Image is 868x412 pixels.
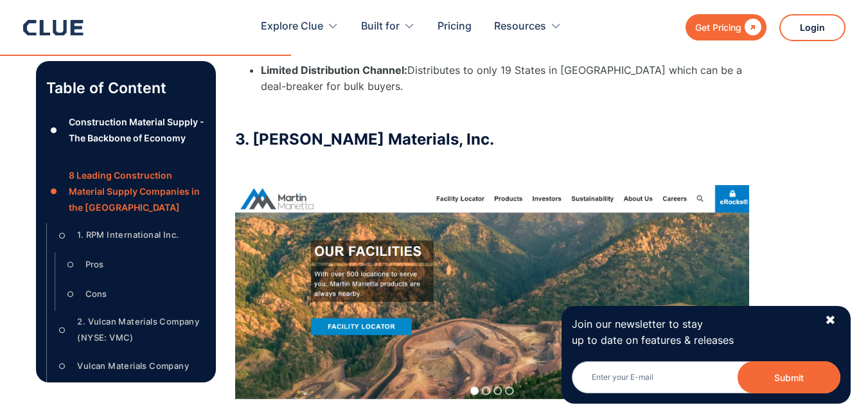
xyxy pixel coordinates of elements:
[46,182,62,201] div: ●
[55,226,206,245] a: ○1. RPM International Inc.
[686,14,766,40] a: Get Pricing
[69,114,205,146] div: Construction Material Supply - The Backbone of Economy
[261,62,749,94] li: Distributes to only 19 States in [GEOGRAPHIC_DATA] which can be a deal-breaker for bulk buyers.
[46,167,206,216] a: ●8 Leading Construction Material Supply Companies in the [GEOGRAPHIC_DATA]
[63,284,78,303] div: ○
[46,121,62,140] div: ●
[741,19,761,35] div: 
[261,64,407,76] strong: Limited Distribution Channel:
[779,14,846,41] a: Login
[55,356,206,375] a: ○Vulcan Materials Company
[825,312,836,328] div: ✖
[46,114,206,146] a: ●Construction Material Supply - The Backbone of Economy
[69,167,205,216] div: 8 Leading Construction Material Supply Companies in the [GEOGRAPHIC_DATA]
[695,19,741,35] div: Get Pricing
[63,284,206,303] a: ○Cons
[46,78,206,98] p: Table of Content
[361,6,415,47] div: Built for
[77,314,205,346] div: 2. Vulcan Materials Company (NYSE: VMC)
[235,101,749,117] p: ‍
[63,255,78,274] div: ○
[55,320,70,339] div: ○
[77,227,179,243] div: 1. RPM International Inc.
[55,226,70,245] div: ○
[572,361,840,393] input: Enter your E-mail
[55,314,206,346] a: ○2. Vulcan Materials Company (NYSE: VMC)
[85,286,107,302] div: Cons
[235,156,749,172] p: ‍
[235,130,749,149] h3: 3. [PERSON_NAME] Materials, Inc.
[572,316,813,348] p: Join our newsletter to stay up to date on features & releases
[494,6,546,47] div: Resources
[738,361,840,393] button: Submit
[361,6,400,47] div: Built for
[438,6,472,47] a: Pricing
[235,185,749,409] img: Martin Marietta Materials, Inc. homepage
[77,358,189,374] div: Vulcan Materials Company
[261,6,339,47] div: Explore Clue
[55,356,70,375] div: ○
[63,255,206,274] a: ○Pros
[494,6,562,47] div: Resources
[261,6,323,47] div: Explore Clue
[85,256,103,273] div: Pros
